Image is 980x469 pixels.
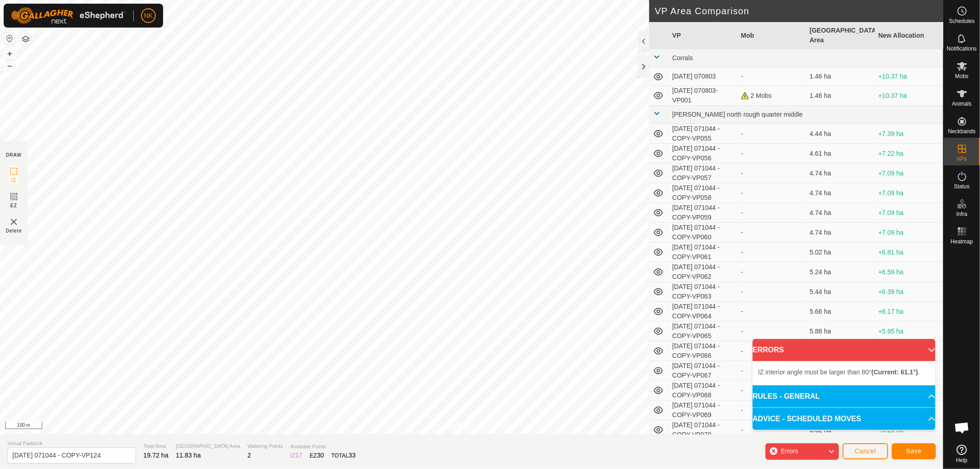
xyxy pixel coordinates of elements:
td: 4.74 ha [806,223,874,243]
td: [DATE] 071044 - COPY-VP061 [668,243,737,262]
td: [DATE] 071044 - COPY-VP067 [668,361,737,381]
span: Virtual Paddock [7,440,136,447]
td: 4.61 ha [806,144,874,164]
span: Status [954,184,969,189]
span: IZ interior angle must be larger than 80° . [758,368,920,376]
span: Errors [781,447,798,455]
td: [DATE] 071044 - COPY-VP069 [668,401,737,420]
div: TOTAL [331,451,356,460]
span: Watering Points [248,442,283,450]
td: +7.39 ha [875,124,943,144]
td: [DATE] 071044 - COPY-VP057 [668,164,737,183]
div: - [741,169,802,178]
td: 5.02 ha [806,243,874,262]
th: VP [668,22,737,49]
div: - [741,248,802,257]
td: +10.37 ha [875,68,943,86]
td: [DATE] 071044 - COPY-VP055 [668,124,737,144]
td: [DATE] 071044 - COPY-VP065 [668,322,737,341]
td: +7.09 ha [875,164,943,183]
span: EZ [11,202,17,209]
h2: VP Area Comparison [655,6,943,17]
div: IZ [290,451,302,460]
p-accordion-content: ERRORS [753,361,935,385]
button: Cancel [843,443,888,459]
span: Infra [956,211,967,217]
div: - [741,406,802,415]
span: 17 [295,452,303,459]
td: 5.88 ha [806,322,874,341]
span: 2 [248,452,251,459]
span: ERRORS [753,345,784,356]
td: [DATE] 071044 - COPY-VP059 [668,203,737,223]
span: RULES - GENERAL [753,391,820,402]
td: +7.09 ha [875,183,943,203]
td: [DATE] 071044 - COPY-VP063 [668,282,737,302]
div: - [741,228,802,237]
span: Mobs [955,73,969,79]
td: 1.46 ha [806,86,874,106]
button: Reset Map [4,33,15,44]
td: +7.22 ha [875,144,943,164]
td: [DATE] 070803 [668,68,737,86]
td: [DATE] 071044 - COPY-VP066 [668,341,737,361]
th: Mob [737,22,806,49]
td: +10.37 ha [875,86,943,106]
td: 1.46 ha [806,68,874,86]
div: - [741,425,802,435]
div: - [741,267,802,277]
span: Help [956,458,968,463]
span: 33 [349,452,356,459]
td: 4.74 ha [806,183,874,203]
span: Cancel [855,447,876,455]
div: - [741,346,802,356]
span: [PERSON_NAME] north rough quarter middle [672,111,803,118]
a: Help [944,441,980,467]
p-accordion-header: ERRORS [753,339,935,361]
td: [DATE] 071044 - COPY-VP058 [668,183,737,203]
td: 4.74 ha [806,203,874,223]
span: VPs [957,156,967,162]
div: - [741,149,802,158]
button: Map Layers [20,34,31,45]
button: – [4,60,15,71]
span: Schedules [949,18,974,24]
a: Open chat [948,414,976,441]
td: [DATE] 070803-VP001 [668,86,737,106]
span: Total Area [143,442,169,450]
td: +7.09 ha [875,223,943,243]
div: EZ [310,451,324,460]
span: Delete [6,227,22,234]
p-accordion-header: ADVICE - SCHEDULED MOVES [753,408,935,430]
span: Heatmap [951,239,973,244]
th: [GEOGRAPHIC_DATA] Area [806,22,874,49]
td: 5.44 ha [806,282,874,302]
span: Notifications [947,46,977,51]
span: Available Points [290,443,356,451]
div: - [741,129,802,139]
span: Corrals [672,54,693,62]
div: - [741,287,802,297]
a: Privacy Policy [435,422,470,430]
td: [DATE] 071044 - COPY-VP064 [668,302,737,322]
td: [DATE] 071044 - COPY-VP068 [668,381,737,401]
span: Neckbands [948,129,975,134]
span: ADVICE - SCHEDULED MOVES [753,413,861,424]
td: 5.24 ha [806,262,874,282]
span: 11.83 ha [176,452,201,459]
img: VP [8,216,19,227]
div: - [741,307,802,316]
td: [DATE] 071044 - COPY-VP056 [668,144,737,164]
img: Gallagher Logo [11,7,126,24]
span: IZ [11,177,17,184]
span: NK [144,11,153,21]
div: - [741,188,802,198]
div: - [741,366,802,376]
span: 19.72 ha [143,452,169,459]
div: - [741,327,802,336]
p-accordion-header: RULES - GENERAL [753,385,935,407]
button: + [4,48,15,59]
th: New Allocation [875,22,943,49]
div: DRAW [6,152,22,158]
td: +6.59 ha [875,262,943,282]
